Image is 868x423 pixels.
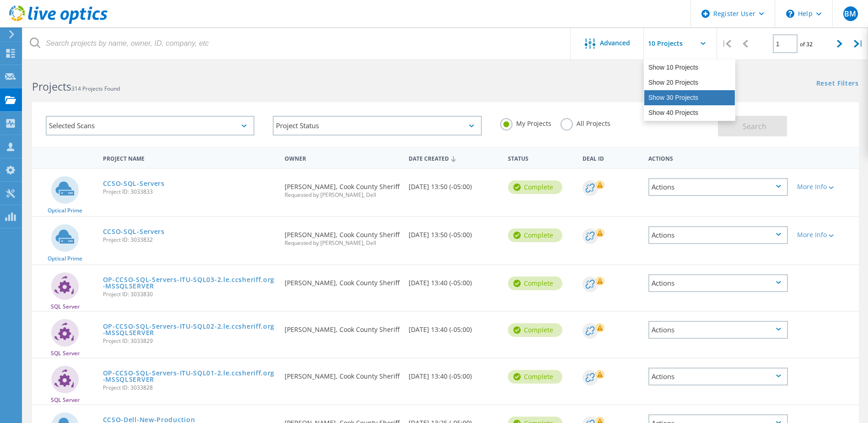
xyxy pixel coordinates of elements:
span: Project ID: 3033832 [103,237,276,243]
span: SQL Server [51,397,80,403]
span: of 32 [800,40,813,48]
div: [PERSON_NAME], Cook County Sheriff [280,169,404,207]
a: OP-CCSO-SQL-Servers-ITU-SQL03-2.le.ccsheriff.org-MSSQLSERVER [103,277,276,289]
div: [DATE] 13:50 (-05:00) [404,217,503,247]
div: [PERSON_NAME], Cook County Sheriff [280,265,404,295]
div: | [849,27,868,60]
span: Optical Prime [48,208,82,213]
div: More Info [797,184,854,190]
div: Project Name [98,149,280,166]
div: [PERSON_NAME], Cook County Sheriff [280,358,404,389]
div: Actions [644,149,793,166]
svg: \n [786,10,794,18]
div: [PERSON_NAME], Cook County Sheriff [280,312,404,342]
a: CCSO-Dell-New-Production [103,417,195,423]
span: BM [844,10,856,17]
div: Date Created [404,149,503,167]
div: [DATE] 13:40 (-05:00) [404,358,503,389]
span: Optical Prime [48,256,82,261]
div: [DATE] 13:50 (-05:00) [404,169,503,199]
div: More Info [797,232,854,238]
span: Project ID: 3033833 [103,189,276,195]
div: Actions [648,226,788,244]
a: CCSO-SQL-Servers [103,228,165,235]
div: Deal Id [578,149,644,166]
a: OP-CCSO-SQL-Servers-ITU-SQL01-2.le.ccsheriff.org-MSSQLSERVER [103,370,276,383]
div: | [717,27,736,60]
div: Show 40 Projects [644,105,735,120]
span: Project ID: 3033829 [103,338,276,344]
div: Status [503,149,578,166]
b: Projects [32,79,71,94]
label: My Projects [500,118,551,127]
input: Search projects by name, owner, ID, company, etc [23,27,571,60]
a: CCSO-SQL-Servers [103,180,165,187]
span: Project ID: 3033830 [103,292,276,297]
div: [DATE] 13:40 (-05:00) [404,265,503,295]
div: Actions [648,368,788,385]
div: Project Status [273,116,481,136]
div: Actions [648,321,788,339]
div: Selected Scans [46,116,254,136]
div: Actions [648,274,788,292]
a: Live Optics Dashboard [9,19,108,26]
span: 314 Projects Found [71,85,120,92]
span: Project ID: 3033828 [103,385,276,390]
div: Complete [508,228,562,242]
label: All Projects [561,118,610,127]
span: Requested by [PERSON_NAME], Dell [285,192,399,198]
div: Show 30 Projects [644,90,735,105]
div: Show 10 Projects [644,60,735,75]
span: SQL Server [51,351,80,356]
span: Advanced [600,40,630,46]
div: Complete [508,277,562,290]
span: Requested by [PERSON_NAME], Dell [285,240,399,246]
div: [PERSON_NAME], Cook County Sheriff [280,217,404,255]
div: Show 20 Projects [644,75,735,90]
div: Complete [508,180,562,194]
span: SQL Server [51,304,80,309]
div: Complete [508,323,562,337]
div: Complete [508,370,562,384]
button: Search [718,116,787,136]
div: Actions [648,178,788,196]
div: Owner [280,149,404,166]
span: Search [743,121,766,131]
a: OP-CCSO-SQL-Servers-ITU-SQL02-2.le.ccsheriff.org-MSSQLSERVER [103,323,276,336]
div: [DATE] 13:40 (-05:00) [404,312,503,342]
a: Reset Filters [816,80,859,88]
